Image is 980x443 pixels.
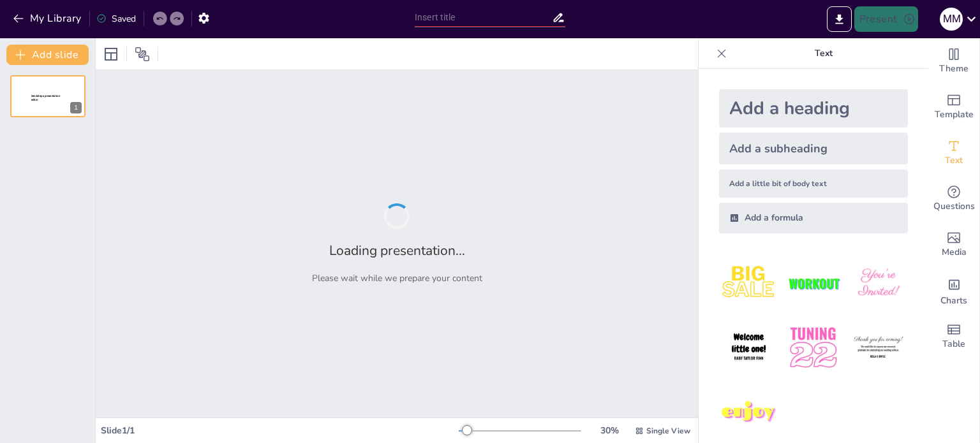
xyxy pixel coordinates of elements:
div: Get real-time input from your audience [928,176,979,222]
div: Add a subheading [719,133,908,164]
h2: Loading presentation... [329,242,465,259]
span: Theme [939,62,969,76]
div: Add text boxes [928,130,979,176]
button: Add slide [6,45,89,65]
div: 1 [10,75,85,117]
div: Layout [101,44,121,64]
img: 4.jpeg [719,318,778,377]
button: Present [854,6,918,32]
img: 2.jpeg [783,254,843,313]
span: Charts [940,294,967,308]
button: M M [940,6,963,32]
img: 7.jpeg [719,383,778,442]
span: Media [942,245,967,259]
div: Add a table [928,314,979,359]
div: Add a heading [719,89,908,127]
div: M M [940,8,963,31]
span: Single View [646,426,690,436]
div: 1 [70,102,82,113]
span: Sendsteps presentation editor [31,94,60,101]
img: 5.jpeg [783,318,843,377]
span: Questions [933,200,975,214]
button: Export to PowerPoint [827,6,852,32]
div: Change the overall theme [928,38,979,84]
span: Table [942,337,965,351]
span: Template [935,108,974,122]
span: Position [135,47,150,62]
div: Slide 1 / 1 [101,425,459,437]
button: My Library [10,8,87,29]
div: Add a little bit of body text [719,170,908,198]
div: 30 % [594,425,625,437]
div: Add a formula [719,203,908,233]
div: Saved [96,13,136,25]
span: Text [945,154,963,168]
img: 1.jpeg [719,254,778,313]
p: Text [732,38,916,69]
div: Add ready made slides [928,84,979,130]
input: Insert title [415,8,552,27]
div: Add images, graphics, shapes or video [928,222,979,268]
img: 6.jpeg [849,318,908,377]
div: Add charts and graphs [928,268,979,314]
img: 3.jpeg [849,254,908,313]
p: Please wait while we prepare your content [312,272,482,284]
